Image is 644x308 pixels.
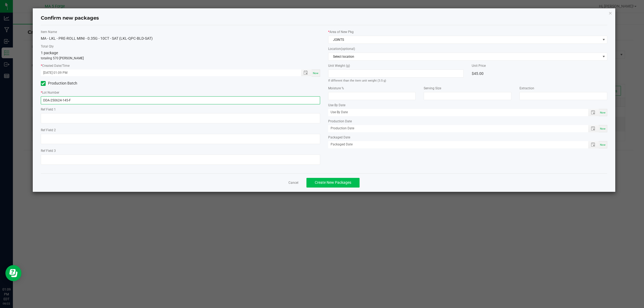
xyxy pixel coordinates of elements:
div: MA - LKL - PRE-ROLL MINI - 0.35G - 10CT - SAT (LKL-QPC-BLD-SAT) [41,36,320,41]
label: Created Date/Time [41,63,320,68]
label: Serving Size [424,86,511,91]
span: 1 package [41,51,58,55]
span: Toggle popup [301,69,312,76]
label: Ref Field 2 [41,128,320,133]
span: Now [600,143,606,146]
label: Moisture % [328,86,416,91]
span: (optional) [341,47,355,51]
label: Item Name [41,30,320,34]
div: $45.00 [472,69,607,78]
span: Now [600,111,606,114]
label: Unit Price [472,63,607,68]
label: Ref Field 3 [41,148,320,153]
label: Packaged Date [328,135,608,140]
small: If different than the item unit weight (3.5 g) [328,79,386,82]
label: Production Date [328,119,608,124]
span: Now [313,72,319,75]
iframe: Resource center [5,265,21,281]
span: JOINTS [328,36,601,43]
span: NO DATA FOUND [328,53,608,61]
label: Extraction [519,86,607,91]
label: Location [328,46,608,51]
span: Toggle popup [588,141,599,148]
label: Area of New Pkg [328,30,608,34]
label: Unit Weight (g) [328,63,464,68]
label: Lot Number [41,90,320,95]
span: Now [600,127,606,130]
label: Use By Date [328,103,608,108]
label: Ref Field 1 [41,107,320,112]
input: Use By Date [328,109,583,116]
input: Packaged Date [328,141,583,148]
span: Toggle popup [588,125,599,132]
button: Create New Packages [306,178,360,188]
a: Cancel [288,181,298,185]
span: Create New Packages [315,180,351,185]
label: Total Qty [41,44,320,49]
h4: Confirm new packages [41,15,608,22]
input: Production Date [328,125,583,132]
p: totaling 570 [PERSON_NAME] [41,56,320,61]
input: Created Datetime [41,69,295,76]
span: Toggle popup [588,109,599,116]
span: Select location [328,53,601,60]
label: Production Batch [41,80,176,86]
